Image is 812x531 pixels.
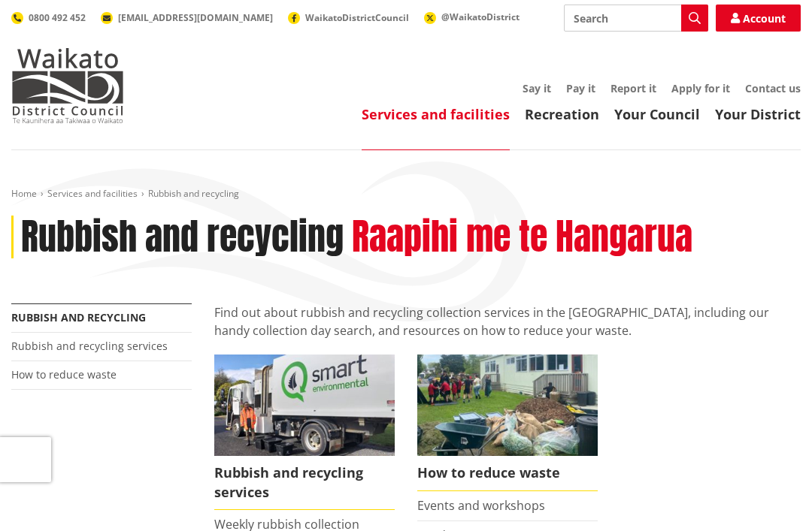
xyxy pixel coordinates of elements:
[417,355,598,490] a: How to reduce waste
[525,105,599,123] a: Recreation
[417,497,545,514] a: Events and workshops
[11,11,86,24] a: 0800 492 452
[441,11,520,23] span: @WaikatoDistrict
[118,11,273,24] span: [EMAIL_ADDRESS][DOMAIN_NAME]
[715,105,801,123] a: Your District
[11,339,168,353] a: Rubbish and recycling services
[564,5,708,32] input: Search input
[47,187,138,200] a: Services and facilities
[614,105,700,123] a: Your Council
[671,81,730,95] a: Apply for it
[417,456,598,490] span: How to reduce waste
[523,81,551,95] a: Say it
[362,105,510,123] a: Services and facilities
[424,11,520,23] a: @WaikatoDistrict
[214,456,395,509] span: Rubbish and recycling services
[11,367,117,382] a: How to reduce waste
[417,355,598,456] img: Reducing waste
[611,81,656,95] a: Report it
[148,187,239,200] span: Rubbish and recycling
[29,11,86,24] span: 0800 492 452
[352,216,692,259] h2: Raapihi me te Hangarua
[11,48,124,123] img: Waikato District Council - Te Kaunihera aa Takiwaa o Waikato
[288,11,409,24] a: WaikatoDistrictCouncil
[11,188,801,201] nav: breadcrumb
[11,187,37,200] a: Home
[566,81,595,95] a: Pay it
[214,355,395,456] img: Rubbish and recycling services
[214,355,395,509] a: Rubbish and recycling services
[745,81,801,95] a: Contact us
[101,11,273,24] a: [EMAIL_ADDRESS][DOMAIN_NAME]
[214,303,801,339] p: Find out about rubbish and recycling collection services in the [GEOGRAPHIC_DATA], including our ...
[11,310,146,324] a: Rubbish and recycling
[716,5,801,32] a: Account
[305,11,409,24] span: WaikatoDistrictCouncil
[21,216,344,259] h1: Rubbish and recycling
